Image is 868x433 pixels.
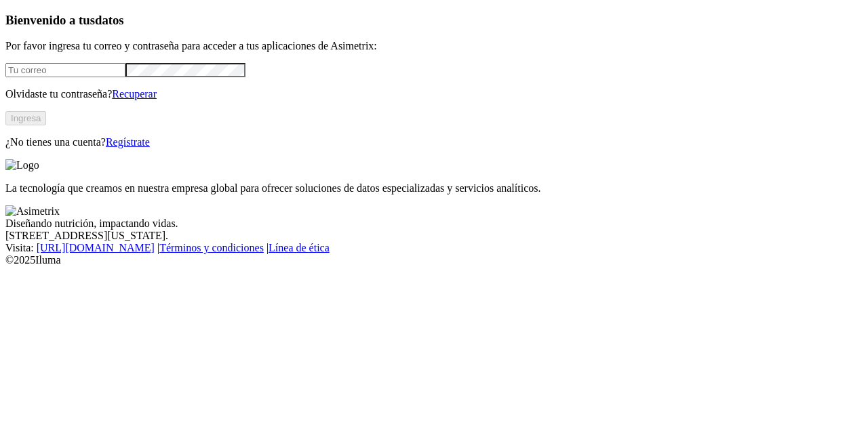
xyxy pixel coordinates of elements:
input: Tu correo [5,63,125,77]
p: La tecnología que creamos en nuestra empresa global para ofrecer soluciones de datos especializad... [5,182,863,194]
img: Asimetrix [5,205,60,218]
a: Línea de ética [269,242,330,253]
a: [URL][DOMAIN_NAME] [37,242,155,253]
img: Logo [5,159,39,171]
a: Regístrate [106,136,150,148]
div: [STREET_ADDRESS][US_STATE]. [5,230,863,242]
p: Por favor ingresa tu correo y contraseña para acceder a tus aplicaciones de Asimetrix: [5,40,863,52]
a: Recuperar [112,88,157,100]
span: datos [95,13,124,27]
div: Visita : | | [5,242,863,254]
h3: Bienvenido a tus [5,13,863,28]
button: Ingresa [5,111,46,125]
p: Olvidaste tu contraseña? [5,88,863,100]
p: ¿No tienes una cuenta? [5,136,863,148]
a: Términos y condiciones [159,242,264,253]
div: Diseñando nutrición, impactando vidas. [5,218,863,230]
div: © 2025 Iluma [5,254,863,266]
